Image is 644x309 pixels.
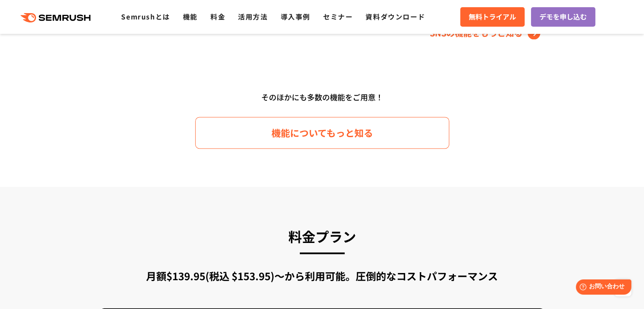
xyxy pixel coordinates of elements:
[79,89,566,105] div: そのほかにも多数の機能をご用意！
[281,11,310,22] a: 導入事例
[323,11,353,22] a: セミナー
[365,11,425,22] a: 資料ダウンロード
[569,276,635,300] iframe: Help widget launcher
[469,11,516,22] span: 無料トライアル
[121,11,170,22] a: Semrushとは
[183,11,198,22] a: 機能
[460,7,525,27] a: 無料トライアル
[531,7,595,27] a: デモを申し込む
[271,125,373,140] span: 機能についてもっと知る
[210,11,225,22] a: 料金
[100,225,544,248] h3: 料金プラン
[100,268,544,284] div: 月額$139.95(税込 $153.95)〜から利用可能。圧倒的なコストパフォーマンス
[238,11,268,22] a: 活用方法
[539,11,587,22] span: デモを申し込む
[195,117,449,149] a: 機能についてもっと知る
